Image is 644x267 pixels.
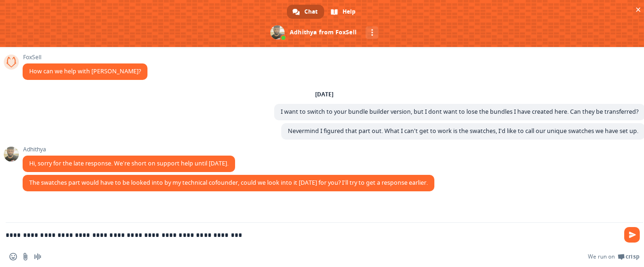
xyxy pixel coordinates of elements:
[29,179,428,187] span: The swatches part would have to be looked into by my technical cofounder, could we look into it [...
[34,253,41,260] span: Audio message
[281,108,638,116] span: I want to switch to your bundle builder version, but I dont want to lose the bundles I have creat...
[626,253,639,260] span: Crisp
[304,5,318,19] span: Chat
[288,127,638,135] span: Nevermind I figured that part out. What I can't get to work is the swatches, I'd like to call our...
[29,159,228,167] span: Hi, sorry for the late response. We’re short on support help until [DATE].
[23,54,147,61] span: FoxSell
[29,67,141,75] span: How can we help with [PERSON_NAME]?
[342,5,356,19] span: Help
[23,146,235,153] span: Adhithya
[287,5,324,19] a: Chat
[315,92,334,97] div: [DATE]
[6,223,620,246] textarea: Compose your message...
[9,253,17,260] span: Insert an emoji
[325,5,362,19] a: Help
[22,253,29,260] span: Send a file
[624,227,640,243] span: Send
[588,253,639,260] a: We run onCrisp
[633,5,643,15] span: Close chat
[588,253,615,260] span: We run on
